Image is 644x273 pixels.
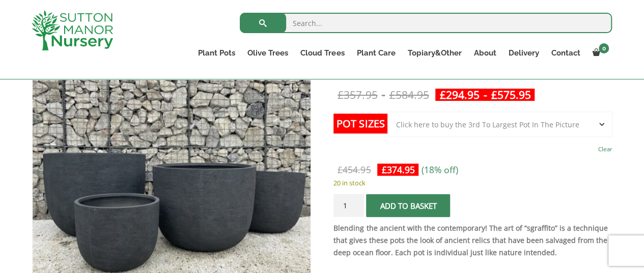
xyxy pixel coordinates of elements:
[338,163,343,176] span: £
[333,223,607,257] strong: Blending the ancient with the contemporary! The art of “sgraffito” is a technique that gives thes...
[401,46,467,60] a: Topiary&Other
[545,46,586,60] a: Contact
[439,88,445,102] span: £
[241,46,294,60] a: Olive Trees
[491,88,497,102] span: £
[421,163,458,176] span: (18% off)
[333,194,364,217] input: Product quantity
[381,163,386,176] span: £
[439,88,479,102] bdi: 294.95
[333,177,612,189] p: 20 in stock
[389,88,395,102] span: £
[32,10,113,50] img: logo
[381,163,414,176] bdi: 374.95
[192,46,241,60] a: Plant Pots
[338,88,377,102] bdi: 357.95
[502,46,545,60] a: Delivery
[366,194,450,217] button: Add to basket
[586,46,612,60] a: 0
[599,43,609,53] span: 0
[467,46,502,60] a: About
[240,13,612,33] input: Search...
[491,88,530,102] bdi: 575.95
[338,88,344,102] span: £
[338,163,371,176] bdi: 454.95
[333,89,433,101] del: -
[350,46,401,60] a: Plant Care
[389,88,429,102] bdi: 584.95
[333,114,387,133] label: Pot Sizes
[294,46,350,60] a: Cloud Trees
[435,89,535,101] ins: -
[598,142,612,156] a: Clear options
